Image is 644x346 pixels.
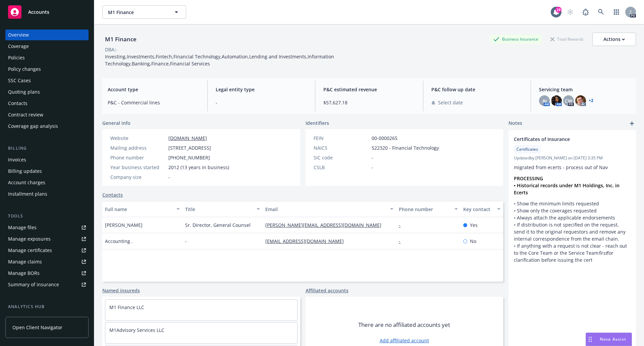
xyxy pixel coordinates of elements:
[109,327,164,333] a: M1Advisory Services LLC
[380,337,429,344] a: Add affiliated account
[5,109,89,120] a: Contract review
[265,222,387,228] a: [PERSON_NAME][EMAIL_ADDRESS][DOMAIN_NAME]
[5,64,89,75] a: Policy changes
[5,30,89,40] a: Overview
[265,238,349,244] a: [EMAIL_ADDRESS][DOMAIN_NAME]
[586,333,632,346] button: Nova Assist
[399,238,406,244] a: -
[323,86,415,93] span: P&C estimated revenue
[314,144,369,151] div: NAICS
[108,99,199,106] span: P&C - Commercial lines
[5,166,89,177] a: Billing updates
[216,86,307,93] span: Legal entity type
[508,130,636,269] div: Certificates of InsuranceCertificatesUpdatedby [PERSON_NAME] on [DATE] 3:35 PMmigrated from ecert...
[5,303,89,310] div: Analytics hub
[102,287,140,294] a: Named insureds
[5,75,89,86] a: SSC Cases
[514,136,613,143] span: Certificates of Insurance
[563,5,577,19] a: Start snowing
[8,41,29,52] div: Coverage
[5,3,89,21] a: Accounts
[603,33,625,46] div: Actions
[8,64,41,75] div: Policy changes
[5,145,89,152] div: Billing
[168,164,229,171] span: 2012 (13 years in business)
[594,5,608,19] a: Search
[105,53,335,67] span: Investing,Investments,Fintech,Financial Technology,Automation,Lending and Investments,Information...
[265,206,386,213] div: Email
[514,182,621,196] strong: • Historical records under M1 Holdings, Inc. in Ecerts
[5,52,89,63] a: Policies
[105,46,117,53] div: DBA: -
[628,119,636,128] a: add
[575,95,586,106] img: photo
[438,99,463,106] span: Select date
[263,201,396,217] button: Email
[108,86,199,93] span: Account type
[8,98,28,109] div: Contacts
[110,174,166,181] div: Company size
[461,201,503,217] button: Key contact
[8,52,25,63] div: Policies
[5,268,89,279] a: Manage BORs
[105,206,172,213] div: Full name
[8,75,31,86] div: SSC Cases
[372,154,373,161] span: -
[8,166,42,177] div: Billing updates
[109,304,144,310] a: M1 Finance LLC
[5,256,89,267] a: Manage claims
[108,9,166,16] span: M1 Finance
[5,213,89,219] div: Tools
[8,268,40,279] div: Manage BORs
[8,279,59,290] div: Summary of insurance
[8,222,37,233] div: Manage files
[358,321,450,329] span: There are no affiliated accounts yet
[185,238,187,245] span: -
[514,164,631,171] p: migrated from ecerts - process out of Nav
[592,33,636,46] button: Actions
[399,222,406,228] a: -
[396,201,460,217] button: Phone number
[610,5,623,19] a: Switch app
[5,189,89,199] a: Installment plans
[110,154,166,161] div: Phone number
[514,175,543,182] strong: PROCESSING
[314,135,369,142] div: FEIN
[314,164,369,171] div: CSLB
[5,245,89,256] a: Manage certificates
[565,97,572,104] span: CW
[399,206,450,213] div: Phone number
[372,164,373,171] span: -
[306,119,329,127] span: Identifiers
[463,206,493,213] div: Key contact
[5,279,89,290] a: Summary of insurance
[110,164,166,171] div: Year business started
[102,35,139,44] div: M1 Finance
[5,121,89,132] a: Coverage gap analysis
[28,9,49,15] span: Accounts
[102,191,123,198] a: Contacts
[470,238,476,245] span: No
[8,121,58,132] div: Coverage gap analysis
[5,41,89,52] a: Coverage
[182,201,263,217] button: Title
[12,324,62,331] span: Open Client Navigator
[185,206,253,213] div: Title
[514,155,631,161] span: Updated by [PERSON_NAME] on [DATE] 3:35 PM
[8,30,29,40] div: Overview
[102,5,186,19] button: M1 Finance
[470,221,478,229] span: Yes
[579,5,592,19] a: Report a Bug
[5,222,89,233] a: Manage files
[168,144,211,151] span: [STREET_ADDRESS]
[8,109,43,120] div: Contract review
[110,144,166,151] div: Mailing address
[102,119,130,127] span: General info
[168,135,207,141] a: [DOMAIN_NAME]
[185,221,251,229] span: Sr. Director, General Counsel
[8,177,45,188] div: Account charges
[547,35,587,43] div: Total Rewards
[105,221,143,229] span: [PERSON_NAME]
[306,287,348,294] a: Affiliated accounts
[8,189,47,199] div: Installment plans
